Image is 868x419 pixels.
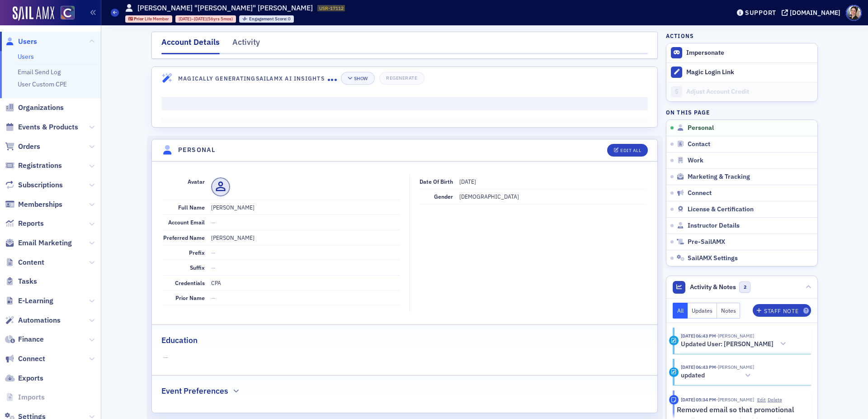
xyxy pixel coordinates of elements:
[607,144,648,157] button: Edit All
[161,334,198,346] h2: Education
[354,76,368,81] div: Show
[5,142,40,152] a: Orders
[211,264,216,271] span: —
[211,230,400,245] dd: [PERSON_NAME]
[18,142,40,152] span: Orders
[5,296,53,306] a: E-Learning
[686,49,724,57] button: Impersonate
[134,16,145,22] span: Prior
[249,16,288,22] span: Engagement Score :
[669,367,679,377] div: Update
[690,282,736,292] span: Activity & Notes
[681,396,716,403] time: 9/11/2025 05:34 PM
[18,276,37,286] span: Tasks
[681,339,789,349] button: Updated User: [PERSON_NAME]
[18,238,72,248] span: Email Marketing
[669,395,679,405] div: Staff Note
[688,303,717,319] button: Updates
[211,200,400,214] dd: [PERSON_NAME]
[5,219,44,229] a: Reports
[790,9,840,17] div: [DOMAIN_NAME]
[18,68,61,76] a: Email Send Log
[18,161,62,171] span: Registrations
[18,80,67,88] a: User Custom CPE
[666,82,817,101] a: Adjust Account Credit
[681,333,716,339] time: 9/11/2025 06:43 PM
[161,385,228,397] h2: Event Preferences
[232,36,260,53] div: Activity
[459,178,476,185] span: [DATE]
[18,122,78,132] span: Events & Products
[239,15,294,23] div: Engagement Score: 0
[688,140,710,148] span: Contact
[211,219,216,226] span: —
[686,68,813,76] div: Magic Login Link
[18,257,44,267] span: Content
[18,296,53,306] span: E-Learning
[5,200,62,209] a: Memberships
[178,145,215,155] h4: Personal
[188,178,205,185] span: Avatar
[128,16,170,22] a: Prior Life Member
[163,234,205,241] span: Preferred Name
[688,254,738,262] span: SailAMX Settings
[175,294,205,301] span: Prior Name
[5,37,37,47] a: Users
[13,6,54,21] img: SailAMX
[5,373,43,383] a: Exports
[688,189,712,197] span: Connect
[341,72,375,85] button: Show
[211,294,216,301] span: —
[669,336,679,345] div: Activity
[782,10,844,16] button: [DOMAIN_NAME]
[757,396,766,404] button: Edit
[175,279,205,286] span: Credentials
[739,281,750,293] span: 2
[666,62,817,82] button: Magic Login Link
[189,249,205,256] span: Prefix
[666,108,818,116] h4: On this page
[190,264,205,271] span: Suffix
[18,200,62,209] span: Memberships
[249,17,291,22] div: 0
[666,32,694,40] h4: Actions
[5,180,63,190] a: Subscriptions
[420,178,453,185] span: Date of Birth
[18,315,61,325] span: Automations
[681,340,774,348] h5: Updated User: [PERSON_NAME]
[5,122,78,132] a: Events & Products
[688,222,740,230] span: Instructor Details
[179,16,233,22] div: – (56yrs 5mos)
[379,72,424,85] button: Regenerate
[459,189,646,204] dd: [DEMOGRAPHIC_DATA]
[211,249,216,256] span: —
[18,334,44,344] span: Finance
[681,364,716,370] time: 9/11/2025 06:43 PM
[688,157,703,165] span: Work
[319,5,344,11] span: USR-17112
[5,103,64,113] a: Organizations
[5,392,45,402] a: Imports
[194,16,207,22] span: [DATE]
[5,334,44,344] a: Finance
[681,371,705,380] h5: updated
[161,36,220,54] div: Account Details
[688,124,714,132] span: Personal
[620,148,641,153] div: Edit All
[846,5,862,21] span: Profile
[717,303,741,319] button: Notes
[716,333,754,339] span: Pamela Galey-Coleman
[18,392,45,402] span: Imports
[18,373,43,383] span: Exports
[137,3,313,13] h1: [PERSON_NAME] "[PERSON_NAME]" [PERSON_NAME]
[211,276,400,290] dd: CPA
[673,303,688,319] button: All
[764,309,798,314] div: Staff Note
[768,396,782,404] button: Delete
[5,257,44,267] a: Content
[688,238,725,246] span: Pre-SailAMX
[18,180,63,190] span: Subscriptions
[753,304,811,317] button: Staff Note
[18,354,45,364] span: Connect
[175,15,236,23] div: 1969-03-24 00:00:00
